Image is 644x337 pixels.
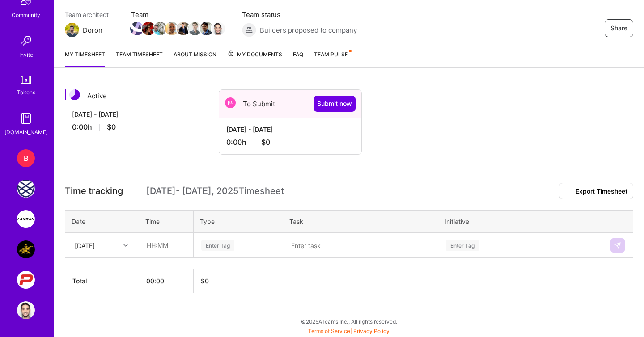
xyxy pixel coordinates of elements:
[225,97,236,108] img: To Submit
[54,310,644,333] div: © 2025 ATeams Inc., All rights reserved.
[226,138,354,147] div: 0:00 h
[72,122,201,132] div: 0:00 h
[145,217,187,226] div: Time
[15,301,37,319] a: User Avatar
[201,277,209,285] span: $ 0
[65,23,79,37] img: Team Architect
[12,10,40,20] div: Community
[131,10,224,19] span: Team
[353,328,390,334] a: Privacy Policy
[189,21,201,36] a: Team Member Avatar
[17,210,35,228] img: Langan: AI-Copilot for Environmental Site Assessment
[15,180,37,198] a: Charlie Health: Team for Mental Health Support
[227,50,282,59] span: My Documents
[445,217,597,226] div: Initiative
[142,22,155,35] img: Team Member Avatar
[317,99,352,108] span: Submit now
[212,21,224,36] a: Team Member Avatar
[146,185,284,197] span: [DATE] - [DATE] , 2025 Timesheet
[227,50,282,67] a: My Documents
[15,210,37,228] a: Langan: AI-Copilot for Environmental Site Assessment
[219,90,361,118] div: To Submit
[123,243,128,248] i: icon Chevron
[65,89,208,102] div: Active
[17,88,35,97] div: Tokens
[201,21,212,36] a: Team Member Avatar
[131,21,143,36] a: Team Member Avatar
[17,149,35,167] div: B
[65,269,139,293] th: Total
[116,50,163,67] a: Team timesheet
[166,21,178,36] a: Team Member Avatar
[314,50,351,67] a: Team Pulse
[165,22,178,35] img: Team Member Avatar
[21,76,31,84] img: tokens
[610,24,627,33] span: Share
[559,183,633,199] button: Export Timesheet
[15,271,37,289] a: PCarMarket: Car Marketplace Web App Redesign
[130,22,144,35] img: Team Member Avatar
[153,22,167,35] img: Team Member Avatar
[65,10,113,19] span: Team architect
[314,51,348,58] span: Team Pulse
[17,180,35,198] img: Charlie Health: Team for Mental Health Support
[17,271,35,289] img: PCarMarket: Car Marketplace Web App Redesign
[83,25,102,35] div: Doron
[72,110,201,119] div: [DATE] - [DATE]
[174,50,216,67] a: About Mission
[200,22,213,35] img: Team Member Avatar
[107,122,116,132] span: $0
[75,240,95,250] div: [DATE]
[605,19,633,37] button: Share
[4,127,48,137] div: [DOMAIN_NAME]
[283,211,438,233] th: Task
[446,238,479,252] div: Enter Tag
[139,269,194,293] th: 00:00
[19,50,33,59] div: Invite
[177,22,190,35] img: Team Member Avatar
[65,185,123,197] span: Time tracking
[260,25,357,35] span: Builders proposed to company
[194,211,283,233] th: Type
[106,26,113,34] i: icon Mail
[17,240,35,258] img: Anheuser-Busch: AI Data Science Platform
[15,149,37,167] a: B
[614,242,621,249] img: Submit
[17,110,35,127] img: guide book
[65,211,139,233] th: Date
[178,21,189,36] a: Team Member Avatar
[242,23,256,37] img: Builders proposed to company
[69,89,80,100] img: Active
[314,96,356,112] button: Submit now
[17,32,35,50] img: Invite
[242,10,357,19] span: Team status
[226,125,354,134] div: [DATE] - [DATE]
[17,301,35,319] img: User Avatar
[188,22,202,35] img: Team Member Avatar
[15,240,37,258] a: Anheuser-Busch: AI Data Science Platform
[201,238,234,252] div: Enter Tag
[140,233,193,257] input: HH:MM
[212,22,225,35] img: Team Member Avatar
[65,50,105,67] a: My timesheet
[308,328,390,334] span: |
[143,21,154,36] a: Team Member Avatar
[293,50,303,67] a: FAQ
[565,189,572,195] i: icon Download
[154,21,166,36] a: Team Member Avatar
[261,138,270,147] span: $0
[308,328,350,334] a: Terms of Service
